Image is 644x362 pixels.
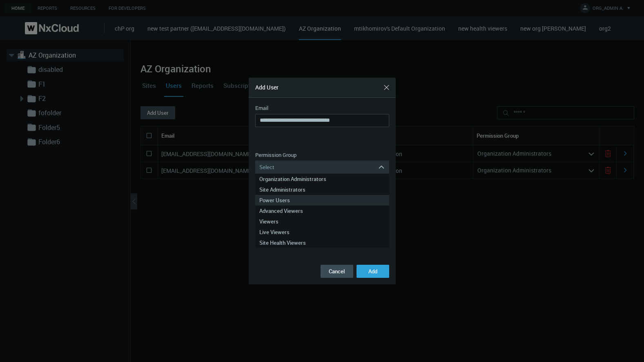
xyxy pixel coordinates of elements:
[259,216,385,227] div: Viewers
[259,206,385,216] div: Advanced Viewers
[259,237,385,248] div: Site Health Viewers
[255,161,378,174] div: Select
[357,265,389,278] button: Add
[255,151,296,159] label: Permission Group
[321,265,353,278] button: Cancel
[259,174,385,184] div: Organization Administrators
[255,104,268,112] label: Email
[368,268,377,275] span: Add
[255,83,279,91] span: Add User
[380,81,393,94] button: Close
[259,184,385,195] div: Site Administrators
[259,195,385,206] div: Power Users
[259,227,385,237] div: Live Viewers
